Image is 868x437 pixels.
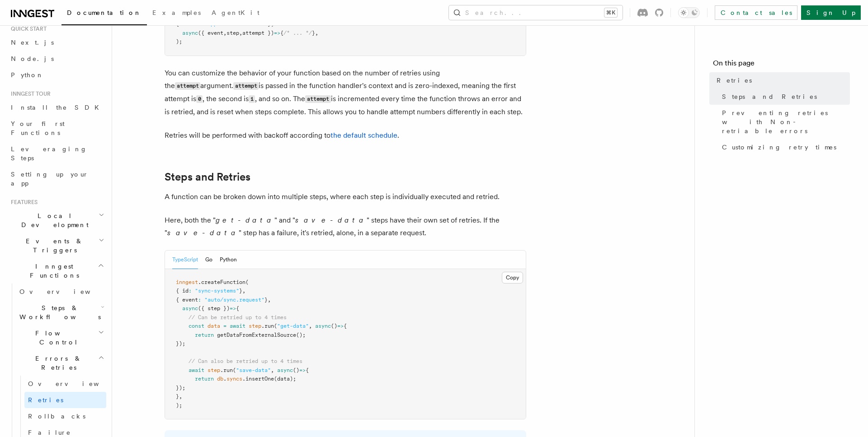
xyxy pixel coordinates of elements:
[274,376,296,382] span: (data);
[7,67,106,83] a: Python
[268,297,271,303] span: ,
[7,99,106,116] a: Install the SDK
[7,199,38,206] span: Features
[261,323,274,329] span: .run
[7,233,106,258] button: Events & Triggers
[189,288,192,294] span: :
[7,258,106,284] button: Inngest Functions
[16,303,101,321] span: Steps & Workflows
[176,288,189,294] span: { id
[277,367,293,373] span: async
[19,288,113,295] span: Overview
[176,38,182,45] span: );
[296,332,306,338] span: ();
[280,30,283,36] span: {
[24,408,106,424] a: Rollbacks
[16,300,106,325] button: Steps & Workflows
[11,145,87,162] span: Leveraging Steps
[299,367,306,373] span: =>
[330,131,397,139] a: the default schedule
[176,340,185,347] span: });
[176,393,179,400] span: }
[7,141,106,166] a: Leveraging Steps
[226,30,239,36] span: step
[196,95,203,103] code: 0
[165,171,250,183] a: Steps and Retries
[16,329,98,347] span: Flow Control
[205,251,212,269] button: Go
[7,166,106,191] a: Setting up your app
[16,350,106,376] button: Errors & Retries
[16,325,106,350] button: Flow Control
[11,171,89,187] span: Setting up your app
[28,380,121,387] span: Overview
[242,288,245,294] span: ,
[722,143,836,152] span: Customizing retry times
[239,288,242,294] span: }
[216,216,274,224] em: get-data
[306,367,309,373] span: {
[24,376,106,392] a: Overview
[7,51,106,67] a: Node.js
[718,88,850,105] a: Steps and Retries
[176,297,198,303] span: { event
[165,129,526,142] p: Retries will be performed with backoff according to .
[165,214,526,239] p: Here, both the " " and " " steps have their own set of retries. If the " " step has a failure, it...
[274,30,280,36] span: =>
[344,323,347,329] span: {
[61,3,147,25] a: Documentation
[7,208,106,233] button: Local Development
[249,323,261,329] span: step
[242,30,274,36] span: attempt })
[245,279,249,285] span: (
[226,376,242,382] span: syncs
[198,279,245,285] span: .createFunction
[198,297,201,303] span: :
[212,9,259,16] span: AgentKit
[198,30,223,36] span: ({ event
[11,120,65,136] span: Your first Functions
[189,323,204,329] span: const
[722,108,850,135] span: Preventing retries with Non-retriable errors
[718,139,850,155] a: Customizing retry times
[189,367,204,373] span: await
[7,34,106,51] a: Next.js
[175,82,200,90] code: attempt
[16,284,106,300] a: Overview
[7,90,51,98] span: Inngest tour
[233,82,259,90] code: attempt
[172,251,198,269] button: TypeScript
[305,95,330,103] code: attempt
[223,323,226,329] span: =
[220,251,237,269] button: Python
[165,67,526,118] p: You can customize the behavior of your function based on the number of retries using the argument...
[242,376,274,382] span: .insertOne
[189,358,302,364] span: // Can also be retried up to 4 times
[295,216,367,224] em: save-data
[147,3,206,24] a: Examples
[11,71,44,79] span: Python
[24,392,106,408] a: Retries
[176,402,182,409] span: );
[331,323,337,329] span: ()
[7,116,106,141] a: Your first Functions
[167,228,239,237] em: save-data
[293,367,299,373] span: ()
[152,9,201,16] span: Examples
[718,105,850,139] a: Preventing retries with Non-retriable errors
[230,323,245,329] span: await
[176,385,185,391] span: });
[801,5,861,20] a: Sign Up
[713,72,850,88] a: Retries
[236,305,239,311] span: {
[271,367,274,373] span: ,
[11,104,104,111] span: Install the SDK
[28,396,63,404] span: Retries
[16,354,98,372] span: Errors & Retries
[230,305,236,311] span: =>
[713,58,850,72] h4: On this page
[236,367,271,373] span: "save-data"
[206,3,265,24] a: AgentKit
[223,30,226,36] span: ,
[274,323,277,329] span: (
